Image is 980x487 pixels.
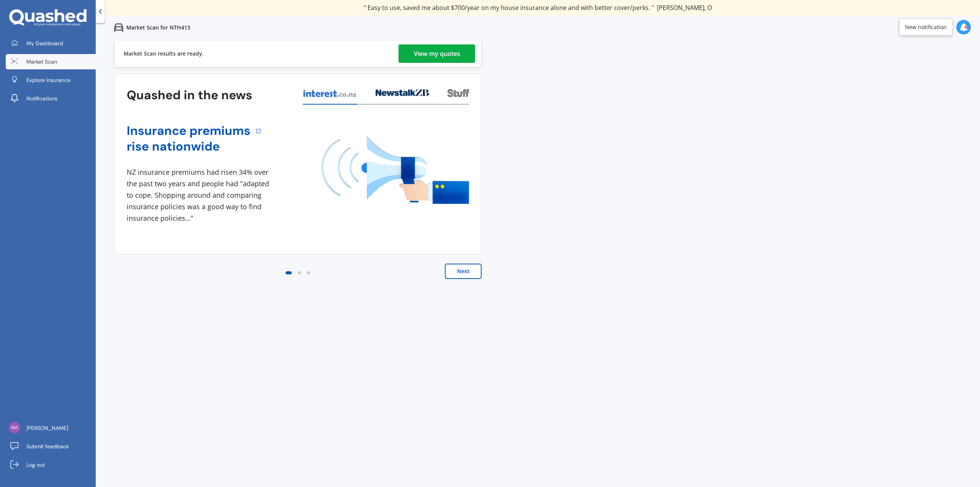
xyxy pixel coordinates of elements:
[127,139,250,154] a: rise nationwide
[905,23,947,31] div: New notification
[6,439,96,454] a: Submit feedback
[26,443,69,450] span: Submit feedback
[127,123,250,139] a: Insurance premiums
[9,422,20,433] img: ce672c799aa917512453b5c6f769bb07
[26,39,63,47] span: My Dashboard
[26,95,57,102] span: Notifications
[124,40,204,67] div: Market Scan results are ready.
[127,167,272,224] div: NZ insurance premiums had risen 34% over the past two years and people had "adapted to cope. Shop...
[445,264,482,279] button: Next
[6,91,96,106] a: Notifications
[6,420,96,436] a: [PERSON_NAME]
[6,72,96,88] a: Explore insurance
[26,76,70,84] span: Explore insurance
[127,87,252,103] h3: Quashed in the news
[6,36,96,51] a: My Dashboard
[399,44,475,63] a: View my quotes
[414,44,460,63] div: View my quotes
[322,136,469,204] img: media image
[6,54,96,69] a: Market Scan
[6,457,96,472] a: Log out
[26,461,45,469] span: Log out
[26,424,68,432] span: [PERSON_NAME]
[26,58,57,66] span: Market Scan
[114,23,123,32] img: car.f15378c7a67c060ca3f3.svg
[126,24,190,31] p: Market Scan for NTH413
